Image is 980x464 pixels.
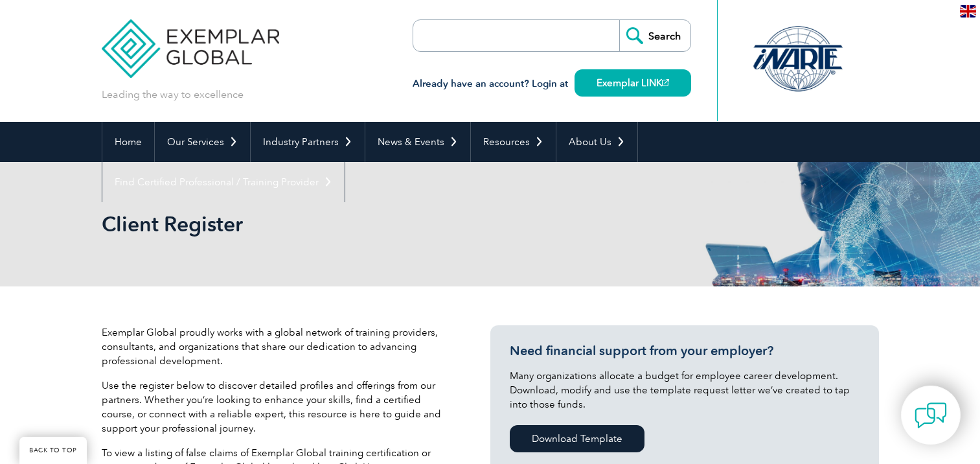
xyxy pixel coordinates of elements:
p: Exemplar Global proudly works with a global network of training providers, consultants, and organ... [102,325,451,368]
img: en [960,5,976,17]
a: Home [102,122,154,162]
p: Many organizations allocate a budget for employee career development. Download, modify and use th... [510,369,860,412]
h3: Already have an account? Login at [413,76,691,92]
a: Download Template [510,425,644,452]
input: Search [619,20,690,51]
a: Find Certified Professional / Training Provider [102,162,345,202]
p: Leading the way to excellence [102,87,244,102]
p: Use the register below to discover detailed profiles and offerings from our partners. Whether you... [102,378,451,435]
img: contact-chat.png [915,399,947,432]
h3: Need financial support from your employer? [510,343,860,359]
a: Resources [471,122,556,162]
a: Industry Partners [251,122,365,162]
img: open_square.png [662,79,669,86]
a: Our Services [155,122,250,162]
a: About Us [556,122,637,162]
a: Exemplar LINK [575,69,691,97]
h2: Client Register [102,214,646,235]
a: News & Events [365,122,470,162]
a: BACK TO TOP [19,437,87,464]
